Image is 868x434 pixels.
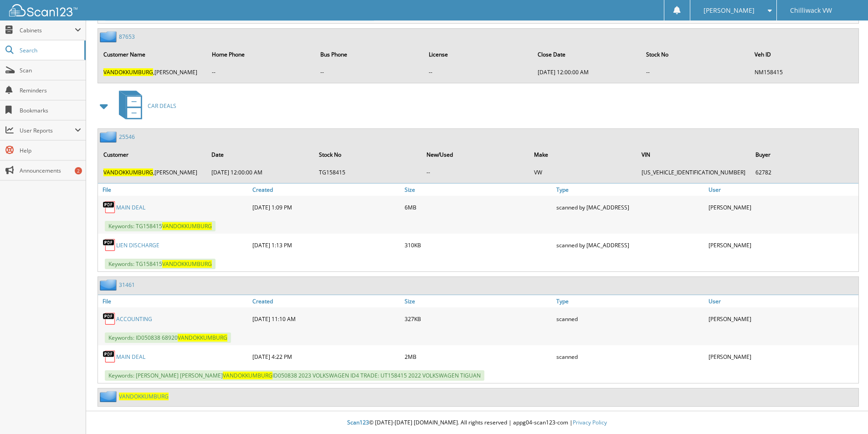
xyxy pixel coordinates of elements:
[637,165,750,180] td: [US_VEHICLE_IDENTIFICATION_NUMBER]
[99,145,206,164] th: Customer
[402,236,555,254] div: 310KB
[533,45,641,64] th: Close Date
[422,145,529,164] th: New/Used
[402,295,555,307] a: Size
[750,45,858,64] th: Veh ID
[250,310,402,328] div: [DATE] 11:10 AM
[178,334,227,342] span: VANDOKKUMBURG
[704,8,755,13] span: [PERSON_NAME]
[573,419,607,426] a: Privacy Policy
[706,295,858,307] a: User
[98,295,250,307] a: File
[637,145,750,164] th: VIN
[20,147,81,154] span: Help
[751,165,858,180] td: 62782
[98,184,250,196] a: File
[554,295,706,307] a: Type
[422,165,529,180] td: --
[103,200,116,214] img: PDF.png
[99,45,206,64] th: Customer Name
[162,260,212,268] span: VANDOKKUMBURG
[207,45,315,64] th: Home Phone
[116,315,152,323] a: ACCOUNTING
[119,281,135,289] a: 31461
[554,198,706,216] div: scanned by [MAC_ADDRESS]
[103,68,153,76] span: VANDOKKUMBURG
[20,66,81,74] span: Scan
[822,390,868,434] iframe: Chat Widget
[642,45,749,64] th: Stock No
[103,312,116,326] img: PDF.png
[554,310,706,328] div: scanned
[20,46,80,54] span: Search
[402,198,555,216] div: 6MB
[207,165,313,180] td: [DATE] 12:00:00 AM
[105,221,216,231] span: Keywords: TG158415
[103,238,116,252] img: PDF.png
[751,145,858,164] th: Buyer
[119,33,135,41] a: 87653
[100,131,119,143] img: folder2.png
[250,236,402,254] div: [DATE] 1:13 PM
[314,145,421,164] th: Stock No
[162,222,212,230] span: VANDOKKUMBURG
[100,31,119,42] img: folder2.png
[250,198,402,216] div: [DATE] 1:09 PM
[706,310,858,328] div: [PERSON_NAME]
[99,65,206,80] td: ,[PERSON_NAME]
[75,167,82,174] div: 2
[554,236,706,254] div: scanned by [MAC_ADDRESS]
[250,295,402,307] a: Created
[316,65,423,80] td: --
[100,279,119,291] img: folder2.png
[706,184,858,196] a: User
[250,184,402,196] a: Created
[554,184,706,196] a: Type
[207,65,315,80] td: --
[223,372,272,379] span: VANDOKKUMBURG
[113,88,176,124] a: CAR DEALS
[100,391,119,402] img: folder2.png
[424,65,532,80] td: --
[116,353,145,361] a: MAIN DEAL
[402,347,555,366] div: 2MB
[20,87,81,94] span: Reminders
[316,45,423,64] th: Bus Phone
[554,347,706,366] div: scanned
[533,65,641,80] td: [DATE] 12:00:00 AM
[20,167,81,174] span: Announcements
[790,8,832,13] span: Chilliwack VW
[20,107,81,114] span: Bookmarks
[20,26,75,34] span: Cabinets
[347,419,369,426] span: Scan123
[103,168,153,176] span: VANDOKKUMBURG
[103,350,116,363] img: PDF.png
[105,332,231,343] span: Keywords: ID050838 68920
[207,145,313,164] th: Date
[9,4,77,16] img: scan123-logo-white.svg
[116,204,145,211] a: MAIN DEAL
[99,165,206,180] td: ,[PERSON_NAME]
[402,184,555,196] a: Size
[119,393,169,400] a: VANDOKKUMBURG
[424,45,532,64] th: License
[642,65,749,80] td: --
[706,347,858,366] div: [PERSON_NAME]
[119,133,135,141] a: 25546
[706,198,858,216] div: [PERSON_NAME]
[402,310,555,328] div: 327KB
[750,65,858,80] td: NM158415
[148,102,176,110] span: CAR DEALS
[86,412,868,434] div: © [DATE]-[DATE] [DOMAIN_NAME]. All rights reserved | appg04-scan123-com |
[250,347,402,366] div: [DATE] 4:22 PM
[706,236,858,254] div: [PERSON_NAME]
[314,165,421,180] td: TG158415
[20,127,75,134] span: User Reports
[529,145,636,164] th: Make
[105,259,216,269] span: Keywords: TG158415
[529,165,636,180] td: VW
[116,241,159,249] a: LIEN DISCHARGE
[105,370,484,381] span: Keywords: [PERSON_NAME] [PERSON_NAME] ID050838 2023 VOLKSWAGEN ID4 TRADE: UT158415 2022 VOLKSWAGE...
